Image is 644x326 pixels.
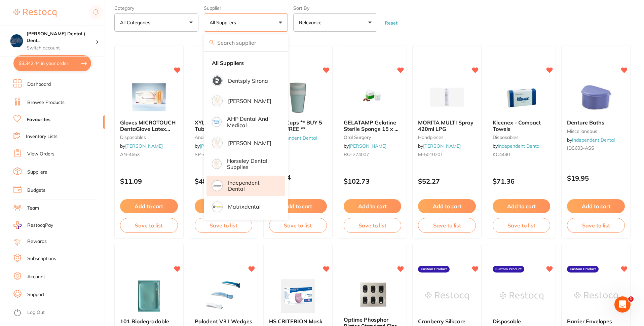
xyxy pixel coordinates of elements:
[120,177,178,185] p: $11.09
[27,309,45,316] a: Log Out
[269,119,322,132] span: Paper Cups ** BUY 5 GET 1 FREE **
[27,169,47,176] a: Suppliers
[195,119,242,138] span: XYLONOR Gel 15g Tube Topical Anaesthetic
[13,5,56,21] a: Restocq Logo
[269,135,317,141] span: by
[228,140,271,146] p: [PERSON_NAME]
[13,55,91,71] button: $3,342.44 in your order
[27,99,65,106] a: Browse Products
[493,143,540,149] span: by
[418,199,476,213] button: Add to cart
[195,199,253,213] button: Add to cart
[344,218,402,233] button: Save to list
[614,296,631,313] iframe: Intercom live chat
[423,143,461,149] a: [PERSON_NAME]
[418,119,476,132] b: MORITA MULTI Spray 420ml LPG
[418,135,476,140] small: handpieces
[228,180,276,192] p: Independent Dental
[195,318,252,325] span: Palodent V3 I Wedges
[276,80,320,114] img: Paper Cups ** BUY 5 GET 1 FREE **
[201,80,245,114] img: XYLONOR Gel 15g Tube Topical Anaesthetic
[574,279,618,313] img: Barrier Envelopes 100pc
[344,151,369,157] span: RO-274007
[418,119,473,132] span: MORITA MULTI Spray 420ml LPG
[120,151,140,157] span: AN-4653
[269,199,327,213] button: Add to cart
[13,221,53,229] a: RestocqPay
[204,5,288,11] label: Supplier
[27,187,45,194] a: Budgets
[213,160,221,168] img: Horseley Dental Supplies
[500,279,543,313] img: Disposable Evacuation Traps
[195,143,237,149] span: by
[425,279,469,313] img: Cranberry Silkcare Gloves Small Powder Free
[114,5,198,11] label: Category
[195,318,253,324] b: Palodent V3 I Wedges
[274,135,317,141] a: Independent Dental
[213,97,222,105] img: Adam Dental
[200,143,237,149] a: [PERSON_NAME]
[276,279,320,313] img: HS CRITERION Mask Pink Earloop Level 2 Box of 50
[344,143,386,149] span: by
[493,177,551,185] p: $71.36
[10,34,23,47] img: Singleton Dental ( DentalTown 8 Pty Ltd)
[228,78,268,84] p: Dentsply Sirona
[120,119,176,144] span: Gloves MICROTOUCH DentaGlove Latex Powder Free Petite x 100
[567,119,604,126] span: Denture Baths
[213,118,221,126] img: AHP Dental and Medical
[227,116,276,128] p: AHP Dental and Medical
[120,135,178,140] small: disposables
[13,307,103,318] button: Log Out
[120,218,178,233] button: Save to list
[567,218,625,233] button: Save to list
[493,218,551,233] button: Save to list
[567,199,625,213] button: Add to cart
[418,143,461,149] span: by
[293,5,377,11] label: Sort By
[204,34,288,51] input: Search supplier
[498,143,540,149] a: Independent Dental
[383,20,400,26] button: Reset
[213,181,222,190] img: Independent Dental
[567,137,615,143] span: by
[567,174,625,182] p: $19.95
[195,218,253,233] button: Save to list
[206,56,285,70] li: Clear selection
[418,218,476,233] button: Save to list
[493,119,541,132] span: Kleenex - Compact Towels
[27,205,39,212] a: Team
[26,133,58,140] a: Inventory Lists
[27,222,53,229] span: RestocqPay
[120,199,178,213] button: Add to cart
[228,204,261,210] p: Matrixdental
[344,199,402,213] button: Add to cart
[27,116,50,123] a: Favourites
[27,151,54,157] a: View Orders
[27,274,45,280] a: Account
[228,98,271,104] p: [PERSON_NAME]
[212,60,244,66] strong: All Suppliers
[493,151,510,157] span: KC4440
[195,135,253,140] small: anaesthetic
[493,119,551,132] b: Kleenex - Compact Towels
[195,177,253,185] p: $48.64
[299,19,324,26] p: Relevance
[120,119,178,132] b: Gloves MICROTOUCH DentaGlove Latex Powder Free Petite x 100
[227,158,276,170] p: Horseley Dental Supplies
[210,19,239,26] p: All Suppliers
[349,143,386,149] a: [PERSON_NAME]
[344,119,399,138] span: GELATAMP Gelatine Sterile Sponge 15 x 7 x 7mm Tub of 50
[572,137,615,143] a: Independent Dental
[127,80,171,114] img: Gloves MICROTOUCH DentaGlove Latex Powder Free Petite x 100
[418,266,450,273] label: Custom Product
[567,145,594,151] span: IDS603-ASS
[269,218,327,233] button: Save to list
[418,151,443,157] span: M-5010201
[195,119,253,132] b: XYLONOR Gel 15g Tube Topical Anaesthetic
[27,291,44,298] a: Support
[269,119,327,132] b: Paper Cups ** BUY 5 GET 1 FREE **
[120,19,153,26] p: All Categories
[13,9,56,17] img: Restocq Logo
[127,279,171,313] img: 101 Biodegradable Barrier Sleeves - Standard Tray Sleeve **BUY 4 THE SAME GET 1 FREE!**
[344,135,402,140] small: oral surgery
